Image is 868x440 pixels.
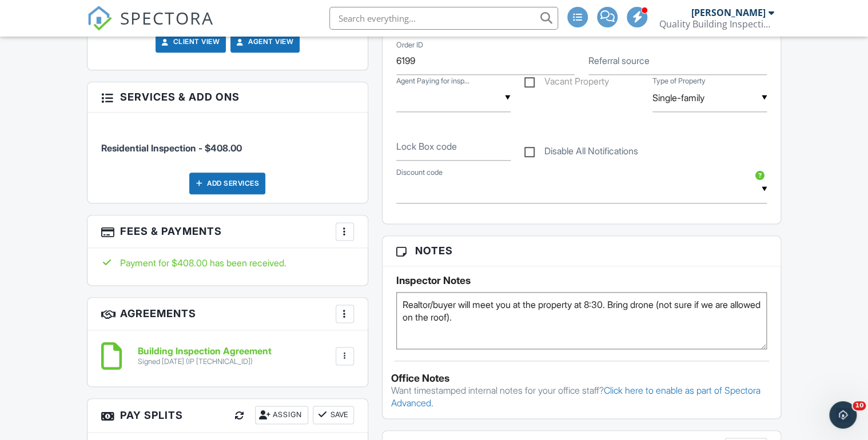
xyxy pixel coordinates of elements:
label: Disable All Notifications [524,146,638,160]
div: Signed [DATE] (IP [TECHNICAL_ID]) [138,357,272,366]
label: Type of Property [652,76,706,86]
h3: Services & Add ons [87,82,368,112]
h3: Notes [383,236,781,266]
button: Save [313,406,354,424]
h3: Pay Splits [87,399,368,433]
label: Agent Paying for inspection? [396,76,469,86]
h6: Building Inspection Agreement [138,346,272,357]
span: SPECTORA [120,6,214,30]
div: Assign [255,406,308,424]
img: The Best Home Inspection Software - Spectora [87,6,112,31]
input: Search everything... [329,7,558,30]
h3: Agreements [87,298,368,330]
input: Lock Box code [396,133,511,161]
label: Lock Box code [396,140,457,153]
div: Payment for $408.00 has been received. [101,257,354,269]
a: SPECTORA [87,15,214,39]
p: Want timestamped internal notes for your office staff? [391,384,772,410]
label: Discount code [396,167,443,178]
a: Building Inspection Agreement Signed [DATE] (IP [TECHNICAL_ID]) [138,346,272,366]
label: Order ID [396,40,423,50]
label: Vacant Property [524,76,609,90]
div: [PERSON_NAME] [691,7,765,18]
div: Office Notes [391,373,772,384]
h3: Fees & Payments [87,215,368,248]
span: 10 [853,401,866,410]
li: Service: Residential Inspection [101,121,354,163]
a: Agent View [234,36,293,47]
div: Quality Building Inspections [659,18,774,30]
iframe: Intercom live chat [829,401,857,429]
span: Residential Inspection - $408.00 [101,142,242,154]
a: Click here to enable as part of Spectora Advanced. [391,385,761,409]
h5: Inspector Notes [396,275,767,286]
label: Referral source [588,54,650,67]
div: Add Services [189,173,265,194]
textarea: Realtor/buyer will meet you at the property at 8:30. Bring drone (not sure if we are allowed on t... [396,292,767,349]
